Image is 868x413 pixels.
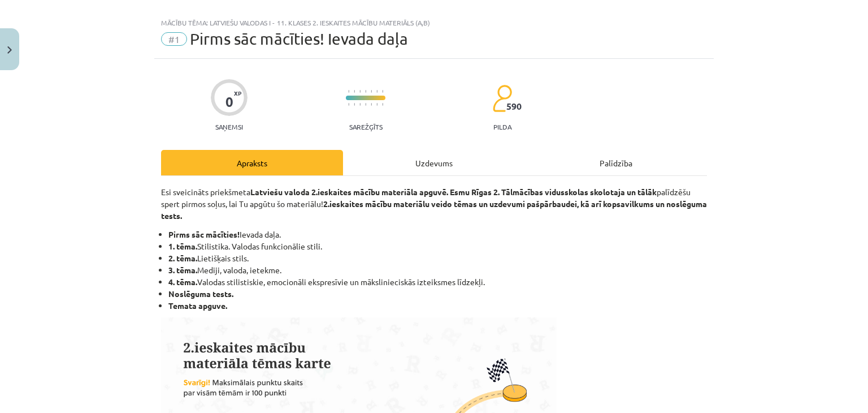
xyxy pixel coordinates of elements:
[211,123,248,131] p: Saņemsi
[525,150,707,175] div: Palīdzība
[168,253,197,263] strong: 2. tēma.
[7,46,12,54] img: icon-close-lesson-0947bae3869378f0d4975bcd49f059093ad1ed9edebbc8119c70593378902aed.svg
[161,32,187,46] span: #1
[359,103,361,106] img: icon-short-line-57e1e144782c952c97e751825c79c345078a6d821885a25fce030b3d8c18986b.svg
[359,90,361,93] img: icon-short-line-57e1e144782c952c97e751825c79c345078a6d821885a25fce030b3d8c18986b.svg
[371,103,372,106] img: icon-short-line-57e1e144782c952c97e751825c79c345078a6d821885a25fce030b3d8c18986b.svg
[371,90,372,93] img: icon-short-line-57e1e144782c952c97e751825c79c345078a6d821885a25fce030b3d8c18986b.svg
[168,276,707,288] li: Valodas stilistiskie, emocionāli ekspresīvie un mākslinieciskās izteiksmes līdzekļi.
[190,29,408,48] span: Pirms sāc mācīties! Ievada daļa
[168,229,240,239] b: Pirms sāc mācīties!
[168,252,707,264] li: Lietišķais stils.
[506,101,522,111] span: 590
[234,90,241,96] span: XP
[161,19,707,27] div: Mācību tēma: Latviešu valodas i - 11. klases 2. ieskaites mācību materiāls (a,b)
[168,264,707,276] li: Mediji, valoda, ietekme.
[168,277,197,287] strong: 4. tēma.
[348,90,349,93] img: icon-short-line-57e1e144782c952c97e751825c79c345078a6d821885a25fce030b3d8c18986b.svg
[376,103,377,106] img: icon-short-line-57e1e144782c952c97e751825c79c345078a6d821885a25fce030b3d8c18986b.svg
[161,150,343,175] div: Apraksts
[168,265,197,275] strong: 3. tēma.
[161,186,707,222] p: Esi sveicināts priekšmeta palīdzēšu spert pirmos soļus, lai Tu apgūtu šo materiālu!
[365,90,366,93] img: icon-short-line-57e1e144782c952c97e751825c79c345078a6d821885a25fce030b3d8c18986b.svg
[493,123,511,131] p: pilda
[225,94,233,110] div: 0
[343,150,525,175] div: Uzdevums
[168,300,227,311] strong: Temata apguve.
[250,187,657,197] strong: Latviešu valoda 2.ieskaites mācību materiāla apguvē. Esmu Rīgas 2. Tālmācības vidusskolas skolota...
[349,123,383,131] p: Sarežģīts
[348,103,349,106] img: icon-short-line-57e1e144782c952c97e751825c79c345078a6d821885a25fce030b3d8c18986b.svg
[168,240,707,252] li: Stilistika. Valodas funkcionālie stili.
[492,84,512,113] img: students-c634bb4e5e11cddfef0936a35e636f08e4e9abd3cc4e673bd6f9a4125e45ecb1.svg
[168,289,233,299] strong: Noslēguma tests.
[168,241,197,251] strong: 1. tēma.
[382,103,383,106] img: icon-short-line-57e1e144782c952c97e751825c79c345078a6d821885a25fce030b3d8c18986b.svg
[354,90,355,93] img: icon-short-line-57e1e144782c952c97e751825c79c345078a6d821885a25fce030b3d8c18986b.svg
[382,90,383,93] img: icon-short-line-57e1e144782c952c97e751825c79c345078a6d821885a25fce030b3d8c18986b.svg
[354,103,355,106] img: icon-short-line-57e1e144782c952c97e751825c79c345078a6d821885a25fce030b3d8c18986b.svg
[365,103,366,106] img: icon-short-line-57e1e144782c952c97e751825c79c345078a6d821885a25fce030b3d8c18986b.svg
[376,90,377,93] img: icon-short-line-57e1e144782c952c97e751825c79c345078a6d821885a25fce030b3d8c18986b.svg
[161,199,707,221] strong: 2.ieskaites mācību materiālu veido tēmas un uzdevumi pašpārbaudei, kā arī kopsavilkums un noslēgu...
[168,229,707,240] li: Ievada daļa.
